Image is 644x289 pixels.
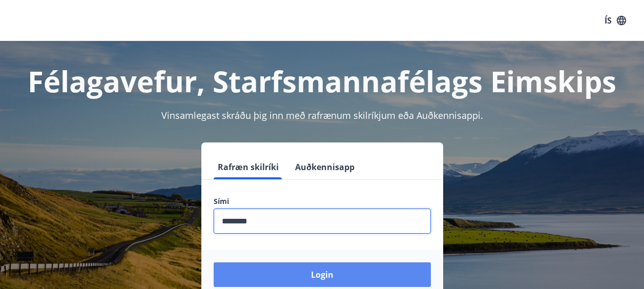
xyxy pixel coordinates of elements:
span: Vinsamlegast skráðu þig inn með rafrænum skilríkjum eða Auðkennisappi. [161,109,483,121]
button: Auðkennisapp [291,155,359,179]
button: ÍS [599,11,632,30]
h1: Félagavefur, Starfsmannafélags Eimskips [12,61,632,100]
button: Rafræn skilríki [214,155,283,179]
label: Sími [214,196,431,207]
button: Login [214,262,431,287]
